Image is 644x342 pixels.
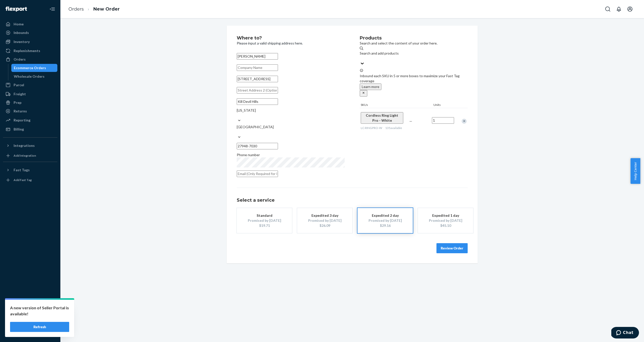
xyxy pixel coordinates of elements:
input: Email (Only Required for International) [237,170,278,177]
button: Fast Tags [3,166,57,174]
button: Help Center [630,158,640,184]
div: Expedited 2 day [365,213,405,218]
input: Company Name [237,64,278,71]
div: Integrations [14,143,35,148]
button: Close Navigation [47,4,57,14]
a: Billing [3,125,57,133]
a: Reporting [3,116,57,124]
button: Cordless Ring Light Pro - White [361,112,403,124]
div: Fast Tags [14,167,30,173]
input: [GEOGRAPHIC_DATA] [237,130,237,135]
div: [US_STATE] [237,108,345,113]
div: Units [432,103,455,108]
span: LC-RINGPRO-W [361,126,382,130]
div: $45.10 [425,223,466,228]
input: First & Last Name [237,53,278,60]
button: Expedited 2 dayPromised by [DATE]$29.16 [357,208,413,233]
h1: Select a service [237,198,468,203]
div: Wholesale Orders [14,74,45,79]
a: Replenishments [3,47,57,55]
a: Add Integration [3,152,57,160]
div: Promised by [DATE] [305,218,345,223]
button: Refresh [10,322,69,332]
span: Cordless Ring Light Pro - White [366,113,398,122]
div: Expedited 3 day [305,213,345,218]
input: Quantity [432,117,454,124]
div: Returns [14,109,27,114]
button: Integrations [3,142,57,150]
a: Add Fast Tag [3,176,57,184]
p: Search and select the content of your order here. [360,41,468,46]
button: Open notifications [614,4,624,14]
div: Standard [244,213,285,218]
a: Home [3,20,57,28]
div: Add Fast Tag [14,178,32,182]
div: Ecommerce Orders [14,65,46,70]
div: Replenishments [14,48,40,53]
input: Search and add products [360,56,360,61]
a: Inventory [3,38,57,46]
span: Phone number [237,153,260,157]
input: Street Address 2 (Optional) [237,87,278,94]
iframe: Opens a widget where you can chat to one of our agents [611,327,639,339]
div: Promised by [DATE] [365,218,405,223]
div: Inbounds [14,30,29,35]
a: Parcel [3,81,57,89]
button: close [360,90,367,97]
div: Freight [14,92,26,97]
div: Billing [14,127,24,132]
button: StandardPromised by [DATE]$19.71 [237,208,292,233]
p: A new version of Seller Portal is available! [10,305,69,317]
a: Orders [68,6,84,12]
div: Promised by [DATE] [244,218,285,223]
a: Freight [3,90,57,98]
a: Ecommerce Orders [11,64,58,72]
div: Promised by [DATE] [425,218,466,223]
h2: Where to? [237,36,345,41]
a: New Order [93,6,120,12]
div: Orders [14,57,26,62]
div: Search and add products [360,51,468,56]
div: Reporting [14,118,30,123]
div: Expedited 1 day [425,213,466,218]
button: Talk to Support [3,311,57,319]
span: 135 available [385,126,402,130]
a: Wholesale Orders [11,72,58,80]
input: ZIP Code [237,143,278,149]
div: Inventory [14,39,30,44]
a: Settings [3,302,57,310]
div: Remove Item [462,119,467,124]
img: Flexport logo [6,7,27,12]
div: $19.71 [244,223,285,228]
div: Parcel [14,82,24,88]
div: $29.16 [365,223,405,228]
ol: breadcrumbs [64,2,124,17]
a: Returns [3,107,57,115]
h2: Products [360,36,468,41]
div: Inbound each SKU in 5 or more boxes to maximize your Fast Tag coverage [360,68,468,97]
div: SKUs [360,103,432,108]
div: $26.09 [305,223,345,228]
input: [US_STATE] [237,113,237,118]
input: City [237,98,278,105]
button: Review Order [436,243,468,253]
div: Add Integration [14,153,36,158]
a: Inbounds [3,29,57,37]
p: Please input a valid shipping address here. [237,41,345,46]
input: Street Address [237,76,278,82]
button: Expedited 1 dayPromised by [DATE]$45.10 [418,208,473,233]
div: [GEOGRAPHIC_DATA] [237,124,345,130]
button: Open Search Box [603,4,613,14]
button: Expedited 3 dayPromised by [DATE]$26.09 [297,208,352,233]
a: Prep [3,99,57,107]
div: Prep [14,100,21,105]
a: Orders [3,55,57,63]
div: Home [14,22,24,27]
button: Open account menu [625,4,635,14]
button: Give Feedback [3,328,57,336]
button: Learn more [360,83,381,90]
span: — [409,119,412,123]
a: Help Center [3,319,57,327]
